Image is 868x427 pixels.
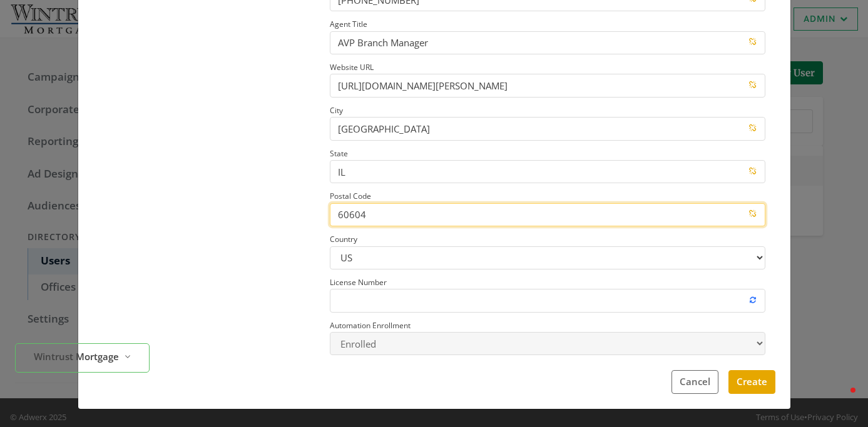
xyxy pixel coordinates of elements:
input: Website URL [330,74,766,97]
small: Country [330,234,357,244]
small: City [330,105,343,116]
input: Agent Title [330,31,766,54]
span: Wintrust Mortgage [34,349,119,364]
small: Website URL [330,62,374,73]
input: City [330,117,766,140]
input: State [330,160,766,183]
small: State [330,148,348,159]
input: License Number [330,289,766,312]
button: Wintrust Mortgage [15,343,150,373]
button: Cancel [671,370,718,393]
input: Postal Code [330,203,766,226]
small: Postal Code [330,191,371,201]
small: License Number [330,277,387,288]
small: Agent Title [330,19,367,29]
small: Automation Enrollment [330,320,411,331]
button: Create [728,370,775,393]
select: Country [330,246,766,269]
iframe: Intercom live chat [825,384,855,414]
select: Automation Enrollment [330,332,766,355]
